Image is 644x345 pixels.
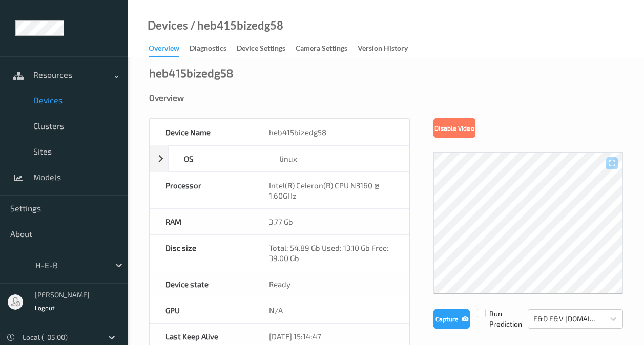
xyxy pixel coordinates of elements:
div: linux [264,146,408,171]
div: Overview [149,93,623,103]
div: Overview [149,43,179,57]
a: Device Settings [237,41,296,56]
div: N/A [254,297,409,323]
div: Device Settings [237,43,285,56]
div: Diagnostics [190,43,226,56]
div: Processor [150,172,254,208]
div: OSlinux [150,145,409,172]
div: Intel(R) Celeron(R) CPU N3160 @ 1.60GHz [254,172,409,208]
a: Camera Settings [296,41,358,56]
button: Capture [433,309,470,329]
div: heb415bizedg58 [149,68,233,78]
div: Total: 54.89 Gb Used: 13.10 Gb Free: 39.00 Gb [254,235,409,271]
div: Device Name [150,119,254,145]
div: OS [169,146,265,171]
span: Run Prediction [470,309,528,329]
a: Version History [358,41,418,56]
a: Devices [148,20,188,31]
div: Camera Settings [296,43,347,56]
button: Disable Video [433,118,475,138]
div: Device state [150,271,254,297]
div: / heb415bizedg58 [188,20,283,31]
a: Diagnostics [190,41,237,56]
div: heb415bizedg58 [254,119,409,145]
div: RAM [150,209,254,234]
div: Version History [358,43,408,56]
div: Ready [254,271,409,297]
div: 3.77 Gb [254,209,409,234]
a: Overview [149,41,190,57]
div: GPU [150,297,254,323]
div: Disc size [150,235,254,271]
